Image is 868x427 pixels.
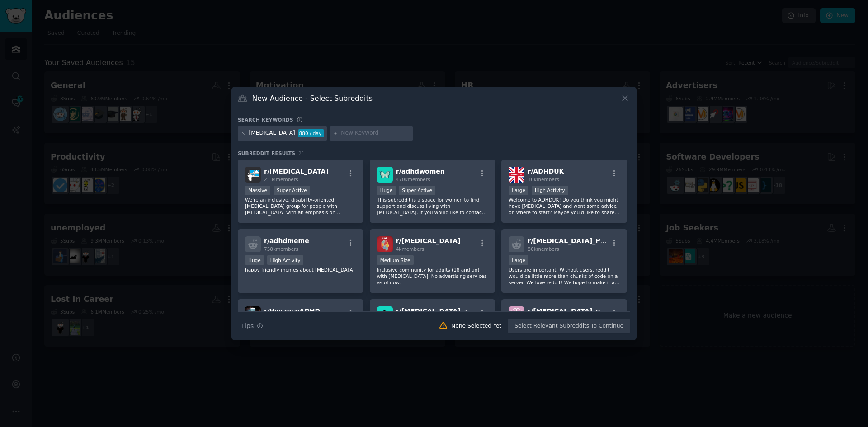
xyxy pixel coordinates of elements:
[528,237,644,244] span: r/ [MEDICAL_DATA]_Programmers
[274,186,310,195] div: Super Active
[249,129,295,137] div: [MEDICAL_DATA]
[528,307,626,314] span: r/ [MEDICAL_DATA]_partners
[396,168,445,175] span: r/ adhdwomen
[241,321,254,331] span: Tips
[509,167,524,183] img: ADHDUK
[252,94,373,103] h3: New Audience - Select Subreddits
[245,255,264,265] div: Huge
[509,255,528,265] div: Large
[377,255,414,265] div: Medium Size
[298,129,324,137] div: 880 / day
[264,168,329,175] span: r/ [MEDICAL_DATA]
[264,177,298,182] span: 2.1M members
[377,186,396,195] div: Huge
[377,197,488,216] p: This subreddit is a space for women to find support and discuss living with [MEDICAL_DATA]. If yo...
[341,129,410,137] input: New Keyword
[396,177,430,182] span: 470k members
[528,177,559,182] span: 36k members
[245,197,356,216] p: We're an inclusive, disability-oriented [MEDICAL_DATA] group for people with [MEDICAL_DATA] with ...
[245,267,356,273] p: happy friendly memes about [MEDICAL_DATA]
[238,117,293,123] h3: Search keywords
[264,246,298,252] span: 758k members
[245,306,261,322] img: VyvanseADHD
[532,186,568,195] div: High Activity
[528,246,559,252] span: 80k members
[509,267,620,286] p: Users are important! Without users, reddit would be little more than chunks of code on a server. ...
[264,237,309,244] span: r/ adhdmeme
[245,167,261,183] img: ADHD
[396,237,461,244] span: r/ [MEDICAL_DATA]
[377,167,393,183] img: adhdwomen
[238,318,266,334] button: Tips
[528,168,564,175] span: r/ ADHDUK
[509,197,620,216] p: Welcome to ADHDUK! Do you think you might have [MEDICAL_DATA] and want some advice on where to st...
[509,186,528,195] div: Large
[238,150,295,156] span: Subreddit Results
[298,150,305,156] span: 21
[377,267,488,286] p: Inclusive community for adults (18 and up) with [MEDICAL_DATA]. No advertising services as of now.
[399,186,435,195] div: Super Active
[264,307,320,314] span: r/ VyvanseADHD
[377,236,393,252] img: adult_adhd
[509,306,524,322] img: ADHD_partners
[451,322,501,330] div: None Selected Yet
[245,186,270,195] div: Massive
[377,306,393,322] img: adhd_anxiety
[396,246,425,252] span: 4k members
[396,307,490,314] span: r/ [MEDICAL_DATA]_anxiety
[267,255,304,265] div: High Activity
